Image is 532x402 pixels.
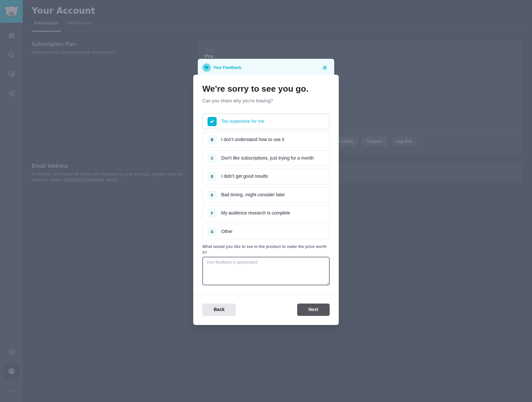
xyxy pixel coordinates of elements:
span: F [211,211,213,215]
span: C [211,156,213,160]
p: Your Feedback [213,63,241,72]
p: What would you like to see in the product to make the price worth it? [202,244,330,255]
span: G [211,230,213,234]
h1: We're sorry to see you go. [202,84,330,94]
p: Can you share why you're leaving? [202,97,330,104]
span: D [211,175,213,178]
span: E [211,193,213,197]
button: Next [297,304,330,316]
button: Back [202,304,236,316]
span: B [211,138,213,142]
